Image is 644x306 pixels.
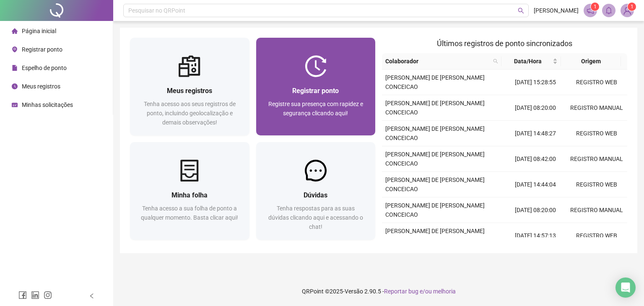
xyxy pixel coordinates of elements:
[566,95,627,121] td: REGISTRO MANUAL
[144,101,236,126] span: Tenha acesso aos seus registros de ponto, incluindo geolocalização e demais observações!
[385,100,485,116] span: [PERSON_NAME] DE [PERSON_NAME] CONCEICAO
[631,4,634,10] span: 1
[621,4,634,17] img: 93034
[304,191,327,199] span: Dúvidas
[141,205,238,221] span: Tenha acesso a sua folha de ponto a qualquer momento. Basta clicar aqui!
[22,65,67,71] span: Espelho de ponto
[12,102,18,108] span: schedule
[385,57,490,66] span: Colaborador
[113,277,644,306] footer: QRPoint © 2025 - 2.90.5 -
[385,151,485,167] span: [PERSON_NAME] DE [PERSON_NAME] CONCEICAO
[505,57,551,66] span: Data/Hora
[491,55,500,67] span: search
[31,291,39,299] span: linkedin
[89,293,95,299] span: left
[345,288,363,295] span: Versão
[591,3,599,11] sup: 1
[130,142,249,240] a: Minha folhaTenha acesso a sua folha de ponto a qualquer momento. Basta clicar aqui!
[130,38,249,135] a: Meus registrosTenha acesso aos seus registros de ponto, incluindo geolocalização e demais observa...
[171,191,208,199] span: Minha folha
[518,8,524,14] span: search
[566,121,627,146] td: REGISTRO WEB
[268,205,363,230] span: Tenha respostas para as suas dúvidas clicando aqui e acessando o chat!
[384,288,456,295] span: Reportar bug e/ou melhoria
[605,7,613,14] span: bell
[12,83,18,89] span: clock-circle
[587,7,594,14] span: notification
[505,95,566,121] td: [DATE] 08:20:00
[594,4,597,10] span: 1
[12,28,18,34] span: home
[18,291,27,299] span: facebook
[534,6,579,15] span: [PERSON_NAME]
[505,172,566,197] td: [DATE] 14:44:04
[44,291,52,299] span: instagram
[566,223,627,249] td: REGISTRO WEB
[12,47,18,52] span: environment
[505,146,566,172] td: [DATE] 08:42:00
[292,87,339,95] span: Registrar ponto
[167,87,212,95] span: Meus registros
[566,146,627,172] td: REGISTRO MANUAL
[437,39,572,48] span: Últimos registros de ponto sincronizados
[385,176,485,192] span: [PERSON_NAME] DE [PERSON_NAME] CONCEICAO
[22,28,56,34] span: Página inicial
[385,228,485,244] span: [PERSON_NAME] DE [PERSON_NAME] CONCEICAO
[385,125,485,141] span: [PERSON_NAME] DE [PERSON_NAME] CONCEICAO
[505,70,566,95] td: [DATE] 15:28:55
[12,65,18,71] span: file
[385,74,485,90] span: [PERSON_NAME] DE [PERSON_NAME] CONCEICAO
[505,197,566,223] td: [DATE] 08:20:00
[256,142,376,240] a: DúvidasTenha respostas para as suas dúvidas clicando aqui e acessando o chat!
[628,3,636,11] sup: Atualize o seu contato no menu Meus Dados
[615,277,636,298] div: Open Intercom Messenger
[268,101,363,117] span: Registre sua presença com rapidez e segurança clicando aqui!
[22,46,62,53] span: Registrar ponto
[256,38,376,135] a: Registrar pontoRegistre sua presença com rapidez e segurança clicando aqui!
[566,197,627,223] td: REGISTRO MANUAL
[566,70,627,95] td: REGISTRO WEB
[22,101,73,108] span: Minhas solicitações
[493,59,498,64] span: search
[22,83,60,90] span: Meus registros
[501,53,561,70] th: Data/Hora
[385,202,485,218] span: [PERSON_NAME] DE [PERSON_NAME] CONCEICAO
[566,172,627,197] td: REGISTRO WEB
[505,223,566,249] td: [DATE] 14:57:13
[505,121,566,146] td: [DATE] 14:48:27
[561,53,621,70] th: Origem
